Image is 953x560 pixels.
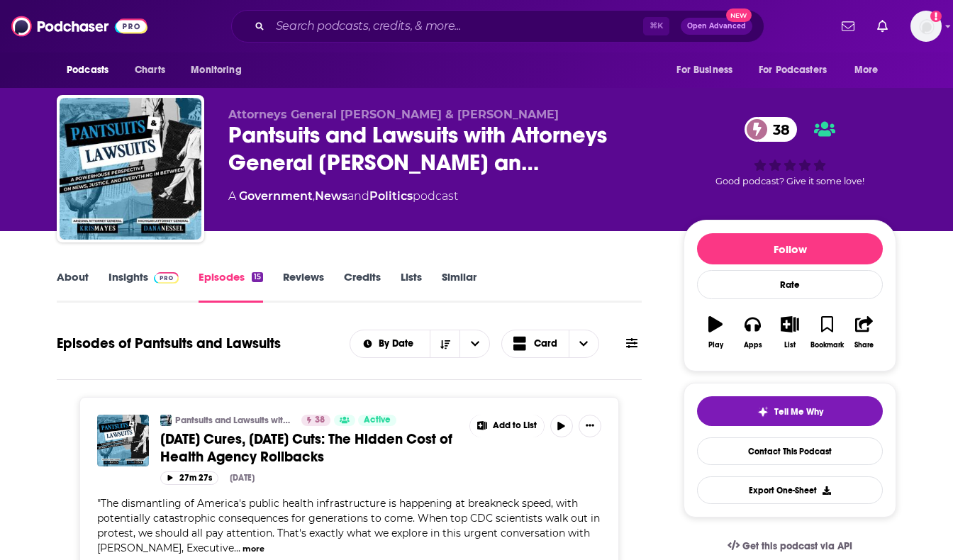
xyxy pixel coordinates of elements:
button: tell me why sparkleTell Me Why [697,396,883,426]
span: More [854,60,879,80]
button: Apps [734,307,771,358]
span: , [313,189,315,203]
div: 38Good podcast? Give it some love! [684,108,896,196]
button: Follow [697,233,883,264]
button: Sort Direction [430,330,459,357]
span: Open Advanced [687,23,746,30]
div: 15 [252,272,263,282]
button: Show More Button [470,415,544,437]
span: Logged in as ASabine [910,11,942,42]
img: tell me why sparkle [757,406,769,418]
svg: Add a profile image [930,11,942,22]
span: " [97,497,600,554]
a: Active [358,415,396,426]
span: Card [534,339,557,349]
span: Add to List [493,420,537,431]
button: open menu [749,57,847,84]
button: Share [846,307,883,358]
img: User Profile [910,11,942,42]
div: A podcast [228,188,458,205]
button: open menu [181,57,260,84]
button: open menu [667,57,750,84]
a: News [315,189,347,203]
button: Show More Button [579,415,601,437]
span: 38 [315,413,325,427]
span: and [347,189,369,203]
button: Play [697,307,734,358]
img: Podchaser - Follow, Share and Rate Podcasts [11,13,147,40]
span: ... [234,542,240,554]
a: 38 [301,415,330,426]
a: Show notifications dropdown [871,14,893,38]
button: 27m 27s [160,471,218,485]
a: Lists [401,270,422,303]
button: open menu [459,330,489,357]
a: Charts [126,57,174,84]
h1: Episodes of Pantsuits and Lawsuits [57,335,281,352]
div: List [784,341,796,349]
button: open menu [350,339,430,349]
button: Show profile menu [910,11,942,42]
span: The dismantling of America's public health infrastructure is happening at breakneck speed, with p... [97,497,600,554]
div: Rate [697,270,883,299]
span: Tell Me Why [774,406,823,418]
span: Podcasts [67,60,108,80]
div: Bookmark [810,341,844,349]
span: Monitoring [191,60,241,80]
span: By Date [379,339,418,349]
button: Bookmark [808,307,845,358]
img: Tomorrow's Cures, Today's Cuts: The Hidden Cost of Health Agency Rollbacks [97,415,149,466]
h2: Choose List sort [350,330,491,358]
span: [DATE] Cures, [DATE] Cuts: The Hidden Cost of Health Agency Rollbacks [160,430,452,466]
span: 38 [759,117,797,142]
img: Pantsuits and Lawsuits with Attorneys General Kris Mayes and Dana Nessel [160,415,172,426]
div: Play [708,341,723,349]
a: Reviews [283,270,324,303]
a: Government [239,189,313,203]
span: For Podcasters [759,60,827,80]
button: more [243,543,264,555]
button: Export One-Sheet [697,476,883,504]
span: ⌘ K [643,17,669,35]
span: For Business [676,60,732,80]
span: Good podcast? Give it some love! [715,176,864,186]
div: Share [854,341,874,349]
img: Pantsuits and Lawsuits with Attorneys General Kris Mayes and Dana Nessel [60,98,201,240]
span: Get this podcast via API [742,540,852,552]
button: Choose View [501,330,599,358]
div: Apps [744,341,762,349]
span: Attorneys General [PERSON_NAME] & [PERSON_NAME] [228,108,559,121]
a: Episodes15 [199,270,263,303]
img: Podchaser Pro [154,272,179,284]
a: Similar [442,270,476,303]
a: Pantsuits and Lawsuits with Attorneys General [PERSON_NAME] and [PERSON_NAME] [175,415,292,426]
button: List [771,307,808,358]
a: [DATE] Cures, [DATE] Cuts: The Hidden Cost of Health Agency Rollbacks [160,430,459,466]
div: [DATE] [230,473,255,483]
a: InsightsPodchaser Pro [108,270,179,303]
span: New [726,9,752,22]
a: About [57,270,89,303]
input: Search podcasts, credits, & more... [270,15,643,38]
button: Open AdvancedNew [681,18,752,35]
span: Active [364,413,391,427]
a: Credits [344,270,381,303]
a: Show notifications dropdown [836,14,860,38]
a: Politics [369,189,413,203]
button: open menu [57,57,127,84]
button: open menu [845,57,896,84]
a: Contact This Podcast [697,437,883,465]
div: Search podcasts, credits, & more... [231,10,764,43]
a: 38 [745,117,797,142]
span: Charts [135,60,165,80]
